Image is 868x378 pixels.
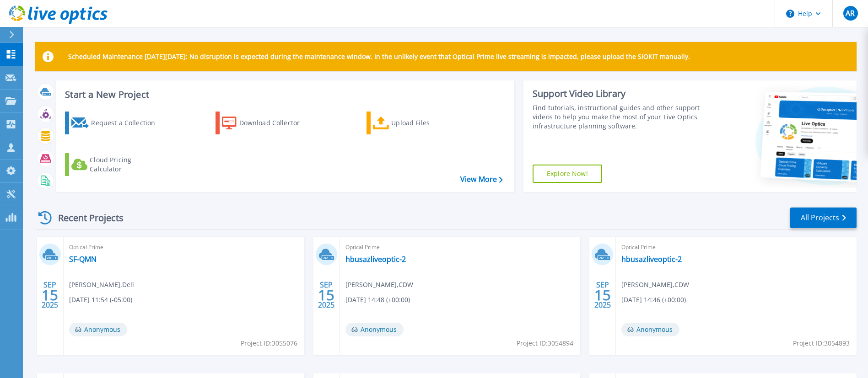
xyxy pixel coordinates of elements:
[65,90,502,100] h3: Start a New Project
[621,242,851,252] span: Optical Prime
[594,278,611,312] div: SEP 2025
[35,207,136,229] div: Recent Projects
[345,255,406,264] a: hbusazliveoptic-2
[65,153,167,176] a: Cloud Pricing Calculator
[69,280,134,290] span: [PERSON_NAME] , Dell
[241,338,297,348] span: Project ID: 3055076
[91,114,164,132] div: Request a Collection
[790,208,857,228] a: All Projects
[533,88,702,100] div: Support Video Library
[318,278,335,312] div: SEP 2025
[69,255,97,264] a: SF-QMN
[41,278,59,312] div: SEP 2025
[367,112,469,134] a: Upload Files
[345,280,413,290] span: [PERSON_NAME] , CDW
[69,323,127,336] span: Anonymous
[793,338,850,348] span: Project ID: 3054893
[533,165,602,183] a: Explore Now!
[517,338,573,348] span: Project ID: 3054894
[345,242,575,252] span: Optical Prime
[69,295,132,305] span: [DATE] 11:54 (-05:00)
[239,114,313,132] div: Download Collector
[216,112,318,134] a: Download Collector
[391,114,464,132] div: Upload Files
[90,155,163,174] div: Cloud Pricing Calculator
[345,323,404,336] span: Anonymous
[621,255,682,264] a: hbusazliveoptic-2
[68,53,690,60] p: Scheduled Maintenance [DATE][DATE]: No disruption is expected during the maintenance window. In t...
[846,10,855,17] span: AR
[533,103,702,131] div: Find tutorials, instructional guides and other support videos to help you make the most of your L...
[594,291,611,299] span: 15
[318,291,334,299] span: 15
[65,112,167,134] a: Request a Collection
[345,295,410,305] span: [DATE] 14:48 (+00:00)
[621,323,679,336] span: Anonymous
[42,291,58,299] span: 15
[69,242,299,252] span: Optical Prime
[460,175,503,184] a: View More
[621,295,686,305] span: [DATE] 14:46 (+00:00)
[621,280,689,290] span: [PERSON_NAME] , CDW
